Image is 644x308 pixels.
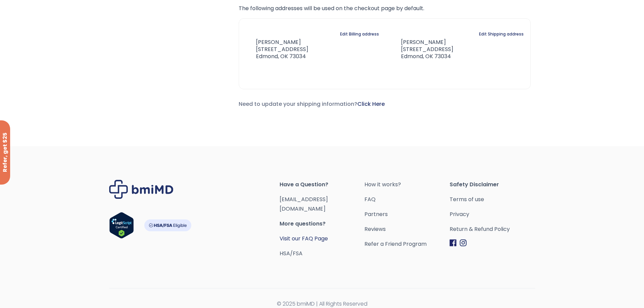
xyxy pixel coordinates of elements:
a: Return & Refund Policy [450,224,535,234]
a: Privacy [450,210,535,219]
span: Have a Question? [280,180,365,189]
a: Verify LegitScript Approval for www.bmimd.com [109,212,134,242]
a: FAQ [364,195,450,204]
span: Safety Disclaimer [450,180,535,189]
a: [EMAIL_ADDRESS][DOMAIN_NAME] [280,195,328,213]
span: Need to update your shipping information? [239,100,385,108]
address: [PERSON_NAME] [STREET_ADDRESS] Edmond, OK 73034 [246,39,308,60]
a: Reviews [364,224,450,234]
span: More questions? [280,219,365,229]
img: Facebook [450,239,456,246]
img: Brand Logo [109,180,173,198]
a: Partners [364,210,450,219]
a: Visit our FAQ Page [280,235,328,242]
a: Terms of use [450,195,535,204]
p: The following addresses will be used on the checkout page by default. [239,4,531,13]
address: [PERSON_NAME] [STREET_ADDRESS] Edmond, OK 73034 [390,39,453,60]
img: Instagram [460,239,467,246]
a: Edit Billing address [340,29,379,39]
a: How it works? [364,180,450,189]
a: Edit Shipping address [479,29,524,39]
img: Verify Approval for www.bmimd.com [109,212,134,239]
a: Refer a Friend Program [364,239,450,249]
img: HSA-FSA [144,219,191,231]
a: Click Here [357,100,385,108]
a: HSA/FSA [280,250,303,257]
